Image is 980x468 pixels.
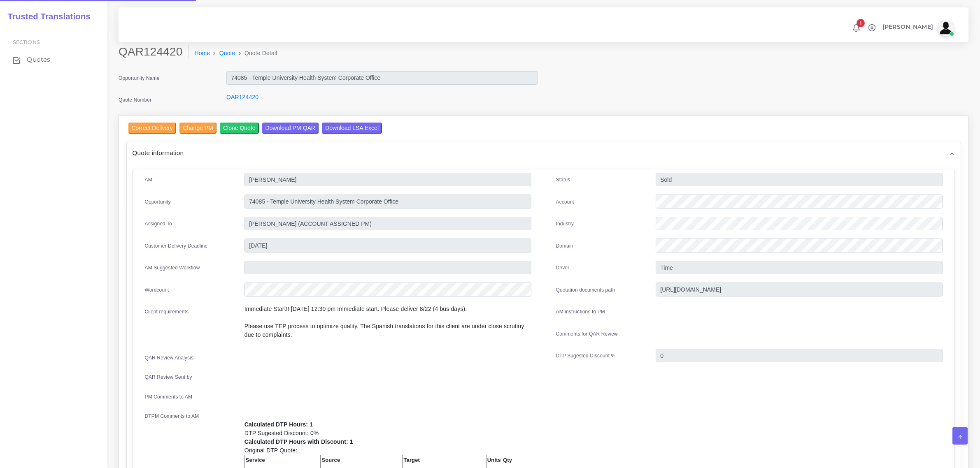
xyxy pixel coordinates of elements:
[244,455,321,465] th: Service
[235,49,277,58] li: Quote Detail
[556,242,573,250] label: Domain
[849,23,864,32] a: 1
[145,354,194,361] label: QAR Review Analysis
[6,51,101,68] a: Quotes
[128,123,176,134] input: Correct Delivery
[878,20,957,36] a: [PERSON_NAME]avatar
[145,242,208,250] label: Customer Delivery Deadline
[244,217,531,231] input: pm
[220,123,259,134] input: Clone Quote
[145,264,200,271] label: AM Suggested Workflow
[244,421,313,428] b: Calculated DTP Hours: 1
[2,10,91,23] a: Trusted Translations
[244,438,353,445] b: Calculated DTP Hours with Discount: 1
[2,12,91,21] h2: Trusted Translations
[219,49,235,58] a: Quote
[486,455,502,465] th: Units
[403,455,486,465] th: Target
[556,198,574,206] label: Account
[321,455,403,465] th: Source
[119,96,151,104] label: Quote Number
[556,176,570,183] label: Status
[179,123,216,134] input: Change PM
[262,123,319,134] input: Download PM QAR
[857,19,865,27] span: 1
[244,305,531,339] p: Immediate Start!! [DATE] 12:30 pm Immediate start. Please deliver 8/22 (4 bus days). Please use T...
[322,123,382,134] input: Download LSA Excel
[145,308,189,315] label: Client requirements
[119,74,160,82] label: Opportunity Name
[194,49,210,58] a: Home
[882,24,933,30] span: [PERSON_NAME]
[127,142,961,163] div: Quote information
[556,220,574,227] label: Industry
[145,220,172,227] label: Assigned To
[145,176,152,183] label: AM
[226,94,258,100] a: QAR124420
[119,45,189,59] h2: QAR124420
[145,393,193,401] label: PM Comments to AM
[938,20,954,36] img: avatar
[133,148,184,158] span: Quote information
[13,39,40,45] span: Sections
[145,198,171,206] label: Opportunity
[502,455,513,465] th: Qty
[145,373,192,381] label: QAR Review Sent by
[556,352,616,359] label: DTP Sugested Discount %
[556,264,570,271] label: Driver
[145,412,199,420] label: DTPM Comments to AM
[145,286,169,294] label: Wordcount
[556,308,605,315] label: AM instructions to PM
[556,286,615,294] label: Quotation documents path
[556,330,618,338] label: Comments for QAR Review
[27,55,50,64] span: Quotes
